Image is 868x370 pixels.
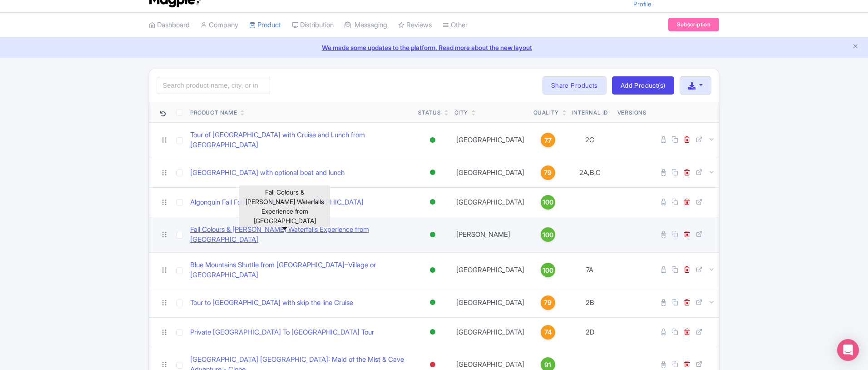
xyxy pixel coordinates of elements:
[451,158,530,187] td: [GEOGRAPHIC_DATA]
[190,168,345,178] a: [GEOGRAPHIC_DATA] with optional boat and lunch
[428,195,437,209] div: Active
[239,185,330,227] div: Fall Colours & [PERSON_NAME] Waterfalls Experience from [GEOGRAPHIC_DATA]
[190,225,411,245] a: Fall Colours & [PERSON_NAME] Waterfalls Experience from [GEOGRAPHIC_DATA]
[668,18,719,31] a: Subscription
[428,296,437,309] div: Active
[544,168,552,178] span: 79
[533,295,562,310] a: 79
[533,165,562,180] a: 79
[201,13,238,38] a: Company
[542,197,553,207] span: 100
[249,13,281,38] a: Product
[428,134,437,147] div: Active
[614,102,651,123] th: Versions
[157,77,270,94] input: Search product name, city, or interal id
[190,260,411,280] a: Blue Mountains Shuttle from [GEOGRAPHIC_DATA]–Village or [GEOGRAPHIC_DATA]
[451,122,530,158] td: [GEOGRAPHIC_DATA]
[5,43,863,52] a: We made some updates to the platform. Read more about the new layout
[190,130,411,150] a: Tour of [GEOGRAPHIC_DATA] with Cruise and Lunch from [GEOGRAPHIC_DATA]
[149,13,190,38] a: Dashboard
[544,298,552,308] span: 79
[398,13,432,38] a: Reviews
[443,13,468,38] a: Other
[451,252,530,288] td: [GEOGRAPHIC_DATA]
[566,102,614,123] th: Internal ID
[544,327,552,337] span: 74
[533,109,559,117] div: Quality
[566,252,614,288] td: 7A
[292,13,334,38] a: Distribution
[428,264,437,277] div: Active
[418,109,441,117] div: Status
[454,109,468,117] div: City
[612,76,674,95] a: Add Product(s)
[451,317,530,347] td: [GEOGRAPHIC_DATA]
[190,197,364,208] a: Algonquin Fall Foliage Shuttle from [GEOGRAPHIC_DATA]
[451,187,530,217] td: [GEOGRAPHIC_DATA]
[533,325,562,340] a: 74
[190,327,374,338] a: Private [GEOGRAPHIC_DATA] To [GEOGRAPHIC_DATA] Tour
[190,109,237,117] div: Product Name
[566,288,614,317] td: 2B
[533,195,562,210] a: 100
[428,228,437,241] div: Active
[451,288,530,317] td: [GEOGRAPHIC_DATA]
[542,76,607,95] a: Share Products
[566,122,614,158] td: 2C
[544,360,551,370] span: 91
[451,217,530,252] td: [PERSON_NAME]
[533,227,562,242] a: 100
[544,135,552,145] span: 77
[566,317,614,347] td: 2D
[428,325,437,339] div: Active
[428,166,437,179] div: Active
[852,42,859,52] button: Close announcement
[566,158,614,187] td: 2A,B,C
[837,339,859,361] div: Open Intercom Messenger
[345,13,387,38] a: Messaging
[533,263,562,277] a: 100
[190,298,353,308] a: Tour to [GEOGRAPHIC_DATA] with skip the line Cruise
[542,230,553,240] span: 100
[533,133,562,147] a: 77
[542,265,553,275] span: 100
